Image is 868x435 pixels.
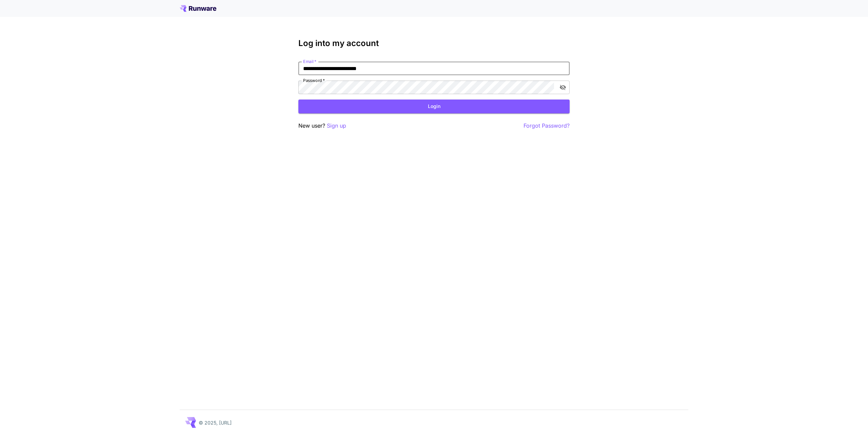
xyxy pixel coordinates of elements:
button: Sign up [327,122,346,130]
button: toggle password visibility [557,81,569,93]
label: Email [303,59,316,64]
p: © 2025, [URL] [199,419,232,426]
h3: Log into my account [298,39,570,48]
label: Password [303,78,325,83]
button: Login [298,100,570,113]
p: New user? [298,122,346,130]
button: Forgot Password? [524,122,570,130]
